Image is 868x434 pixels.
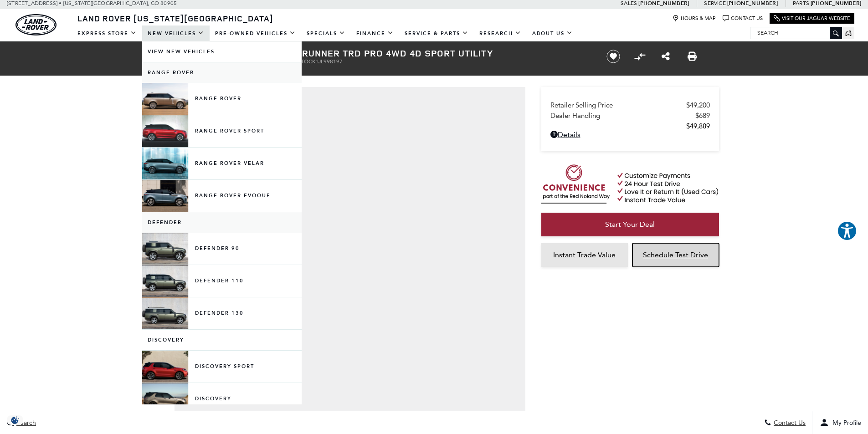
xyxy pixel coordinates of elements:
a: Defender 130 [142,297,302,329]
a: Details [550,130,710,139]
a: Defender [142,212,302,233]
a: Range Rover Evoque [142,180,302,212]
span: Stock: [298,58,317,65]
input: Search [750,27,842,38]
a: New Vehicles [142,26,210,41]
span: Contact Us [771,419,806,427]
a: Discovery [142,383,302,415]
a: Dealer Handling $689 [550,112,710,120]
a: Range Rover Sport [142,115,302,147]
a: Defender 90 [142,233,302,265]
a: Visit Our Jaguar Website [774,15,850,22]
h1: 2022 Toyota 4Runner TRD Pro 4WD 4D Sport Utility [175,48,591,58]
span: $49,889 [686,122,710,130]
a: Range Rover Velar [142,148,302,179]
a: Defender 110 [142,265,302,297]
a: Discovery [142,330,302,350]
span: Instant Trade Value [553,250,616,259]
button: Open user profile menu [813,411,868,434]
a: land-rover [15,14,56,36]
nav: Main Navigation [72,26,578,41]
button: Save vehicle [603,49,623,64]
a: About Us [527,26,578,41]
a: Research [474,26,527,41]
span: $49,200 [686,101,710,109]
a: Schedule Test Drive [632,243,719,267]
a: Range Rover [142,62,302,83]
a: Land Rover [US_STATE][GEOGRAPHIC_DATA] [72,13,279,24]
a: EXPRESS STORE [72,26,142,41]
span: Retailer Selling Price [550,101,686,109]
span: $689 [695,112,710,120]
span: Start Your Deal [605,220,655,229]
img: Opt-Out Icon [5,415,26,425]
button: Compare Vehicle [633,50,647,63]
img: Land Rover [15,14,56,36]
a: Finance [351,26,399,41]
a: Discovery Sport [142,351,302,383]
a: Hours & Map [673,15,716,22]
aside: Accessibility Help Desk [837,221,857,243]
a: Start Your Deal [541,213,719,236]
span: UL998197 [317,58,343,65]
span: Schedule Test Drive [643,250,708,259]
a: Retailer Selling Price $49,200 [550,101,710,109]
a: Service & Parts [399,26,474,41]
span: Dealer Handling [550,112,695,120]
a: Print this Pre-Owned 2022 Toyota 4Runner TRD Pro 4WD 4D Sport Utility [688,51,697,62]
button: Explore your accessibility options [837,221,857,241]
a: Range Rover [142,83,302,115]
section: Click to Open Cookie Consent Modal [5,415,26,425]
a: Share this Pre-Owned 2022 Toyota 4Runner TRD Pro 4WD 4D Sport Utility [662,51,670,62]
a: Instant Trade Value [541,243,628,267]
a: $49,889 [550,122,710,130]
a: Specials [301,26,351,41]
span: Land Rover [US_STATE][GEOGRAPHIC_DATA] [77,13,273,24]
a: Pre-Owned Vehicles [210,26,301,41]
a: View New Vehicles [142,41,302,62]
a: Contact Us [723,15,763,22]
span: My Profile [829,419,861,427]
